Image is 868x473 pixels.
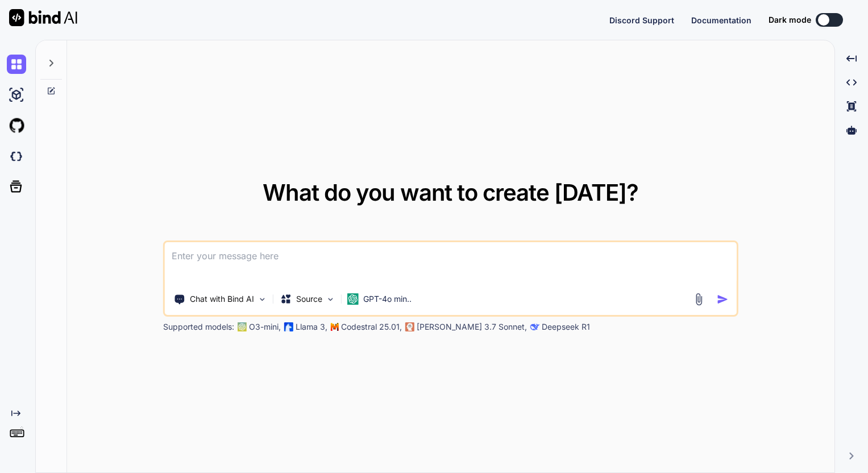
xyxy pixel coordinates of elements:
p: Chat with Bind AI [190,293,254,305]
p: Source [296,293,322,305]
p: Llama 3, [296,321,327,333]
button: Documentation [691,14,751,26]
img: Llama2 [284,322,293,331]
img: Pick Tools [258,294,267,304]
img: chat [7,55,26,74]
p: [PERSON_NAME] 3.7 Sonnet, [417,321,527,333]
button: Discord Support [609,14,674,26]
img: Pick Models [326,294,335,304]
img: GPT-4 [238,322,247,331]
img: claude [530,322,539,331]
p: O3-mini, [249,321,281,333]
img: Bind AI [9,9,77,26]
span: What do you want to create [DATE]? [263,179,638,206]
img: darkCloudIdeIcon [7,147,26,166]
span: Documentation [691,15,751,25]
img: ai-studio [7,85,26,105]
p: Codestral 25.01, [341,321,402,333]
p: Deepseek R1 [542,321,590,333]
img: GPT-4o mini [347,293,359,305]
img: githubLight [7,116,26,135]
img: Mistral-AI [331,323,339,331]
span: Discord Support [609,15,674,25]
span: Dark mode [769,14,811,26]
p: GPT-4o min.. [363,293,412,305]
img: icon [717,293,729,305]
img: claude [405,322,414,331]
img: attachment [692,293,705,306]
p: Supported models: [163,321,234,333]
